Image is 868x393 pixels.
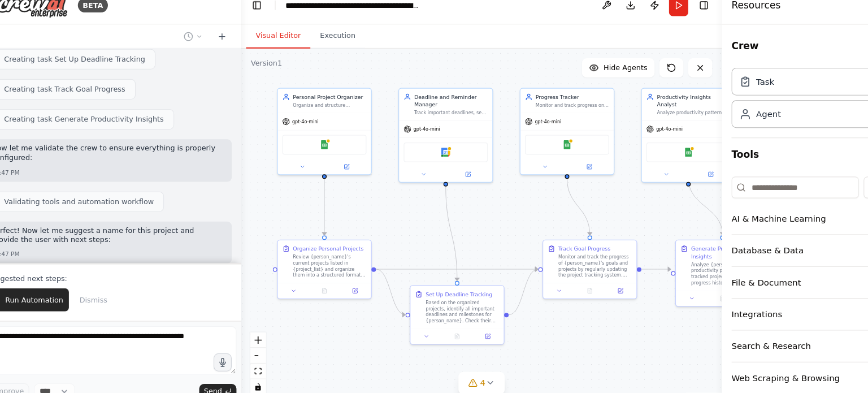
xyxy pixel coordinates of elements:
[566,282,596,291] button: No output available
[530,124,554,130] span: gpt-4o-mini
[5,374,54,388] button: Improve
[227,346,244,362] button: Click to speak your automation idea
[737,115,761,126] div: Agent
[348,282,372,291] button: Open in side panel
[18,171,235,180] div: 06:47 PM
[714,354,859,383] button: Web Scraping & Browsing
[262,355,276,370] button: fit view
[301,124,326,130] span: gpt-4o-mini
[416,116,485,122] div: Track important deadlines, set up reminders, and ensure {person_name} stays on top of time-sensit...
[258,35,318,59] button: Visual Editor
[473,325,497,334] button: Open in side panel
[5,320,249,365] textarea: To enrich screen reader interactions, please activate Accessibility in Grammarly extension settings
[670,152,678,161] img: Google Sheets
[14,284,91,306] button: Run Automation
[714,204,859,234] button: AI & Machine Learning
[214,374,249,388] button: Send
[101,291,127,300] span: Dismiss
[714,363,816,374] div: Web Scraping & Browsing
[287,96,376,178] div: Personal Project OrganizerOrganize and structure personal projects by breaking them into manageab...
[302,109,371,115] div: Organize and structure personal projects by breaking them into manageable tasks, setting prioriti...
[318,35,370,59] button: Execution
[561,166,601,174] button: Open in side panel
[446,173,487,182] button: Open in side panel
[226,41,244,54] button: Start a new chat
[260,10,276,26] button: Hide left sidebar
[316,282,346,291] button: No output available
[328,179,335,234] g: Edge from d869c722-8256-4361-90aa-f65b29478824 to a7437745-f2f5-4c10-9957-312318eebcbd
[714,303,762,314] div: Integrations
[536,239,626,295] div: Track Goal ProgressMonitor and track the progress of {person_name}'s goals and projects by regula...
[530,109,599,115] div: Monitor and track progress on goals and projects for {person_name}, providing regular status upda...
[714,143,859,175] button: Tools
[737,84,754,96] div: Task
[556,181,584,235] g: Edge from 698062ba-c73e-4670-a320-9fee3c84ef94 to 556524e3-b60f-4357-a19e-c42a845e9801
[287,239,376,295] div: Organize Personal ProjectsReview {person_name}'s current projects listed in {project_list} and or...
[401,96,490,185] div: Deadline and Reminder ManagerTrack important deadlines, set up reminders, and ensure {person_name...
[96,284,133,306] button: Dismiss
[302,244,368,251] div: Organize Personal Projects
[30,64,163,74] span: Creating task Set Up Deadline Tracking
[262,340,276,355] button: zoom out
[714,234,859,264] button: Database & Data
[714,72,859,142] div: Crew
[629,96,718,185] div: Productivity Insights AnalystAnalyze productivity patterns, identify peak performance times, and ...
[675,173,715,182] button: Open in side panel
[262,326,276,385] div: React Flow controls
[630,263,657,270] g: Edge from 556524e3-b60f-4357-a19e-c42a845e9801 to b97a1b33-a6c2-4637-ae45-68867a566bd4
[262,68,292,77] div: Version 1
[30,198,171,208] span: Validating tools and automation workflow
[555,145,564,153] img: Google Sheets
[99,11,128,25] div: BETA
[505,263,532,313] g: Edge from 999a89c9-47f6-4ce8-a388-1a787b34decc to 556524e3-b60f-4357-a19e-c42a845e9801
[714,11,761,25] h4: Resources
[458,363,501,384] button: 4
[327,145,336,153] img: Google Sheets
[714,294,859,323] button: Integrations
[594,72,635,81] span: Hide Agents
[644,116,713,122] div: Analyze productivity patterns, identify peak performance times, and provide actionable insights t...
[676,259,745,282] div: Analyze {person_name}'s productivity patterns from the tracked project data and progress history....
[441,152,450,161] img: Google Calendar
[218,377,235,386] span: Send
[380,263,407,313] g: Edge from a7437745-f2f5-4c10-9957-312318eebcbd to 999a89c9-47f6-4ce8-a388-1a787b34decc
[644,132,669,137] span: gpt-4o-mini
[714,264,859,293] button: File & Document
[302,101,371,108] div: Personal Project Organizer
[262,326,276,340] button: zoom in
[21,377,49,386] span: Improve
[18,149,235,166] p: Now let me validate the crew to ensure everything is properly configured:
[427,295,496,317] div: Based on the organized projects, identify all important deadlines and milestones for {person_name...
[478,368,483,379] span: 4
[30,121,180,130] span: Creating task Generate Productivity Insights
[552,244,601,251] div: Track Goal Progress
[714,273,780,284] div: File & Document
[427,286,489,293] div: Set Up Deadline Tracking
[574,68,642,86] button: Hide Agents
[644,101,713,115] div: Productivity Insights Analyst
[14,271,240,280] p: Suggested next steps:
[23,5,90,31] img: Logo
[416,101,485,115] div: Deadline and Reminder Manager
[680,10,696,26] button: Hide right sidebar
[597,282,622,291] button: Open in side panel
[18,226,235,244] p: Perfect! Now let me suggest a name for this project and provide the user with next steps:
[661,239,750,302] div: Generate Productivity InsightsAnalyze {person_name}'s productivity patterns from the tracked proj...
[30,93,144,102] span: Creating task Track Goal Progress
[194,41,222,54] button: Switch to previous chat
[714,333,789,344] div: Search & Research
[673,385,704,391] a: React Flow attribution
[670,181,709,235] g: Edge from 657f8b1e-cdae-4657-a627-dc1404451810 to b97a1b33-a6c2-4637-ae45-68867a566bd4
[411,282,501,338] div: Set Up Deadline TrackingBased on the organized projects, identify all important deadlines and mil...
[441,325,471,334] button: No output available
[676,244,745,258] div: Generate Productivity Insights
[442,188,460,277] g: Edge from 2c036fb0-8ca2-47bb-b12f-279fb0160a6a to 999a89c9-47f6-4ce8-a388-1a787b34decc
[714,243,782,254] div: Database & Data
[714,41,859,72] button: Crew
[714,324,859,353] button: Search & Research
[714,175,859,393] div: Tools
[515,96,604,178] div: Progress TrackerMonitor and track progress on goals and projects for {person_name}, providing reg...
[18,248,235,257] div: 06:47 PM
[415,132,440,137] span: gpt-4o-mini
[332,166,372,174] button: Open in side panel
